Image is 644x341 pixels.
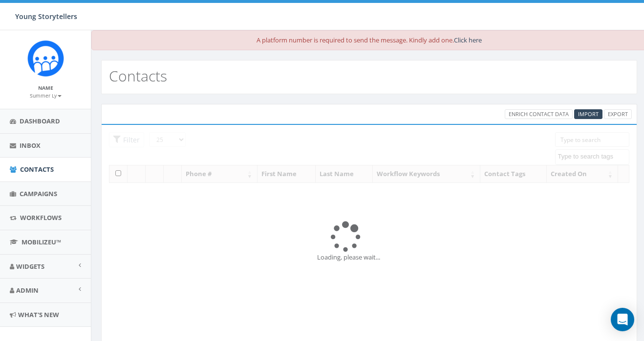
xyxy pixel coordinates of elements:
span: Import [578,110,599,118]
span: Inbox [20,141,41,150]
span: Enrich Contact Data [509,110,569,118]
a: Import [574,109,602,120]
a: Summer Ly [30,91,62,100]
small: Name [38,84,53,91]
span: Admin [16,286,39,295]
small: Summer Ly [30,92,62,99]
span: Dashboard [20,117,60,125]
span: Young Storytellers [15,12,77,21]
h2: Contacts [109,68,167,84]
span: Widgets [16,262,44,271]
span: Campaigns [20,189,57,198]
div: Loading, please wait... [317,253,421,262]
a: Enrich Contact Data [505,109,573,120]
span: Contacts [20,165,54,174]
img: Rally_Corp_Icon_1.png [27,40,64,77]
span: What's New [18,310,59,319]
span: Workflows [20,213,62,222]
span: MobilizeU™ [21,238,61,246]
a: Export [604,109,632,120]
div: Open Intercom Messenger [611,308,634,331]
span: CSV files only [578,110,599,118]
a: Click here [454,36,482,44]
